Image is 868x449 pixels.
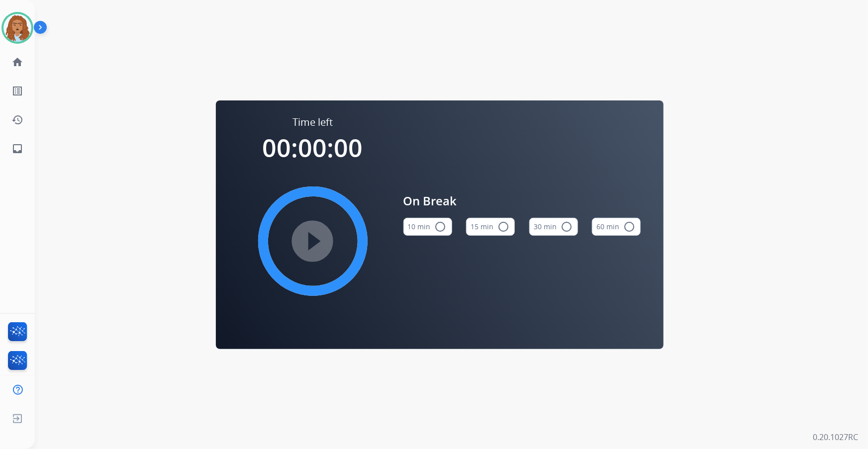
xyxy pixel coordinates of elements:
[592,218,641,236] button: 60 min
[11,56,23,68] mat-icon: home
[466,218,515,236] button: 15 min
[529,218,578,236] button: 30 min
[263,131,363,165] span: 00:00:00
[292,115,333,129] span: Time left
[497,221,509,233] mat-icon: radio_button_unchecked
[11,143,23,155] mat-icon: inbox
[11,114,23,126] mat-icon: history
[403,192,641,210] span: On Break
[623,221,635,233] mat-icon: radio_button_unchecked
[813,431,858,443] p: 0.20.1027RC
[403,218,452,236] button: 10 min
[435,221,447,233] mat-icon: radio_button_unchecked
[11,85,23,97] mat-icon: list_alt
[561,221,573,233] mat-icon: radio_button_unchecked
[3,14,31,42] img: avatar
